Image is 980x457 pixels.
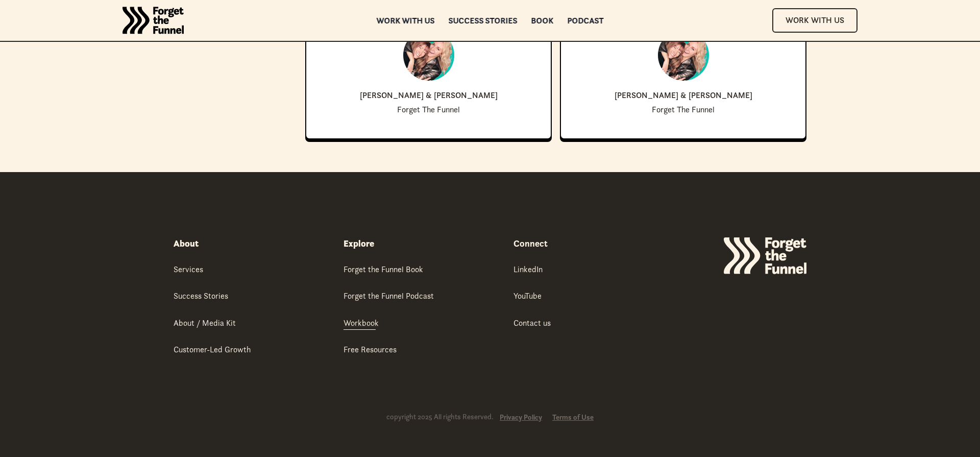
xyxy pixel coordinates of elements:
[513,263,543,276] a: LinkedIn
[377,17,435,24] a: Work with us
[513,237,548,249] strong: Connect
[568,17,604,24] a: Podcast
[513,317,551,330] a: Contact us
[174,344,251,355] div: Customer-Led Growth
[174,237,199,250] div: About
[552,413,594,422] a: Terms of Use
[344,290,434,303] a: Forget the Funnel Podcast
[513,290,542,301] div: YouTube
[397,105,460,114] p: Forget The Funnel
[513,290,542,303] a: YouTube
[652,105,715,114] p: Forget The Funnel
[344,237,374,250] div: Explore
[386,412,494,422] div: copyright 2025 All rights Reserved.
[344,344,397,356] a: Free Resources
[344,290,434,301] div: Forget the Funnel Podcast
[174,263,203,275] div: Services
[174,290,228,301] div: Success Stories
[449,17,518,24] a: Success Stories
[772,8,857,32] a: Work With Us
[344,263,423,275] div: Forget the Funnel Book
[174,290,228,303] a: Success Stories
[531,17,554,24] a: Book
[513,263,543,275] div: LinkedIn
[174,317,236,330] a: About / Media Kit
[344,263,423,276] a: Forget the Funnel Book
[174,344,251,356] a: Customer-Led Growth
[344,344,397,355] div: Free Resources
[174,263,203,276] a: Services
[344,317,379,330] a: Workbook
[513,317,551,328] div: Contact us
[615,91,752,99] p: [PERSON_NAME] & [PERSON_NAME]
[174,317,236,328] div: About / Media Kit
[344,317,379,328] div: Workbook
[500,413,542,422] a: Privacy Policy
[360,91,498,99] p: [PERSON_NAME] & [PERSON_NAME]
